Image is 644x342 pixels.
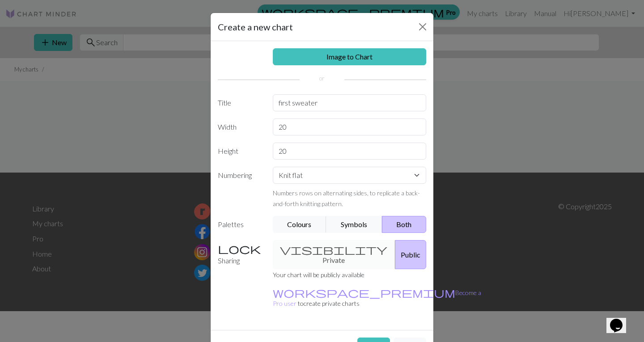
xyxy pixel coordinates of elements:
small: Your chart will be publicly available [273,271,364,279]
label: Height [212,143,267,160]
button: Both [382,216,427,233]
label: Width [212,118,267,135]
button: Close [415,20,430,34]
label: Palettes [212,216,267,233]
small: Numbers rows on alternating sides, to replicate a back-and-forth knitting pattern. [273,189,420,207]
a: Become a Pro user [273,289,481,307]
span: workspace_premium [273,286,455,299]
button: Colours [273,216,327,233]
h5: Create a new chart [218,20,293,34]
a: Image to Chart [273,48,427,65]
label: Numbering [212,167,267,209]
button: Symbols [326,216,382,233]
label: Sharing [212,240,267,269]
button: Public [395,240,426,269]
label: Title [212,94,267,111]
small: to create private charts [273,289,481,307]
iframe: chat widget [606,306,635,333]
